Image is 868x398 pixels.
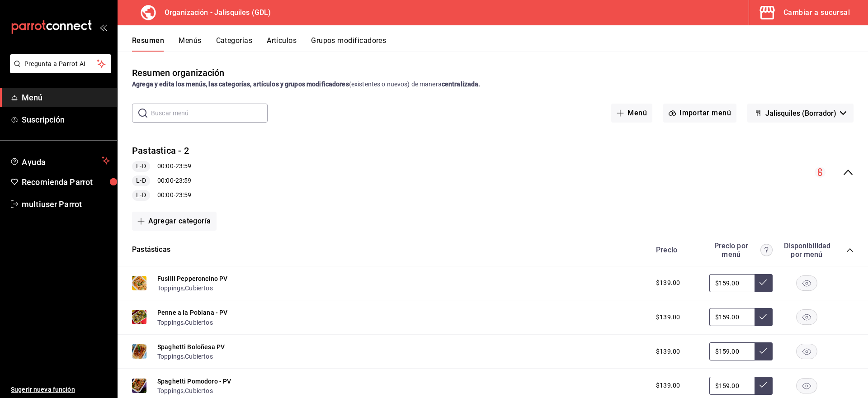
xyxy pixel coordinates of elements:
[656,278,680,288] span: $139.00
[157,284,184,293] button: Toppings
[132,80,854,89] div: (existentes o nuevos) de manera
[611,104,652,123] button: Menú
[185,386,212,395] button: Cubiertos
[267,36,297,52] button: Artículos
[10,54,111,73] button: Pregunta a Parrot AI
[157,352,184,361] button: Toppings
[442,81,481,88] strong: centralizada.
[132,144,189,157] button: Pastastica - 2
[132,190,191,201] div: 00:00 - 23:59
[747,104,854,123] button: Jalisquiles (Borrador)
[6,66,111,75] a: Pregunta a Parrot AI
[22,198,110,210] span: multiuser Parrot
[709,377,755,395] input: Sin ajuste
[132,66,225,80] div: Resumen organización
[132,175,191,186] div: 00:00 - 23:59
[656,347,680,356] span: $139.00
[118,137,868,208] div: collapse-menu-row
[784,242,829,259] div: Disponibilidad por menú
[311,36,386,52] button: Grupos modificadores
[132,176,149,185] span: L-D
[157,377,231,386] button: Spaghetti Pomodoro - PV
[11,385,110,394] span: Sugerir nueva función
[663,104,736,123] button: Importar menú
[216,36,253,52] button: Categorías
[157,274,227,283] button: Fusilli Pepperoncino PV
[709,242,773,259] div: Precio por menú
[157,342,225,351] button: Spaghetti Boloñesa PV
[157,7,271,18] h3: Organización - Jalisquiles (GDL)
[157,283,227,293] div: ,
[22,91,110,104] span: Menú
[846,246,854,254] button: collapse-category-row
[24,59,97,69] span: Pregunta a Parrot AI
[179,36,201,52] button: Menús
[157,386,184,395] button: Toppings
[157,318,184,327] button: Toppings
[22,155,98,166] span: Ayuda
[132,276,146,290] img: Preview
[22,176,110,188] span: Recomienda Parrot
[132,161,149,171] span: L-D
[132,161,191,172] div: 00:00 - 23:59
[132,36,164,52] button: Resumen
[132,81,349,88] strong: Agrega y edita los menús, las categorías, artículos y grupos modificadores
[783,6,850,19] div: Cambiar a sucursal
[709,342,755,360] input: Sin ajuste
[647,246,705,254] div: Precio
[157,351,225,361] div: ,
[185,352,212,361] button: Cubiertos
[656,313,680,322] span: $139.00
[185,318,212,327] button: Cubiertos
[157,317,227,327] div: ,
[151,104,268,122] input: Buscar menú
[132,310,146,324] img: Preview
[656,381,680,390] span: $139.00
[132,190,149,200] span: L-D
[709,308,755,326] input: Sin ajuste
[157,308,227,317] button: Penne a la Poblana - PV
[132,245,170,255] button: Pastásticas
[132,344,146,359] img: Preview
[99,24,107,31] button: open_drawer_menu
[709,274,755,292] input: Sin ajuste
[132,212,217,231] button: Agregar categoría
[132,379,146,393] img: Preview
[185,284,212,293] button: Cubiertos
[765,109,836,118] span: Jalisquiles (Borrador)
[132,36,868,52] div: navigation tabs
[157,386,231,395] div: ,
[22,114,110,126] span: Suscripción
